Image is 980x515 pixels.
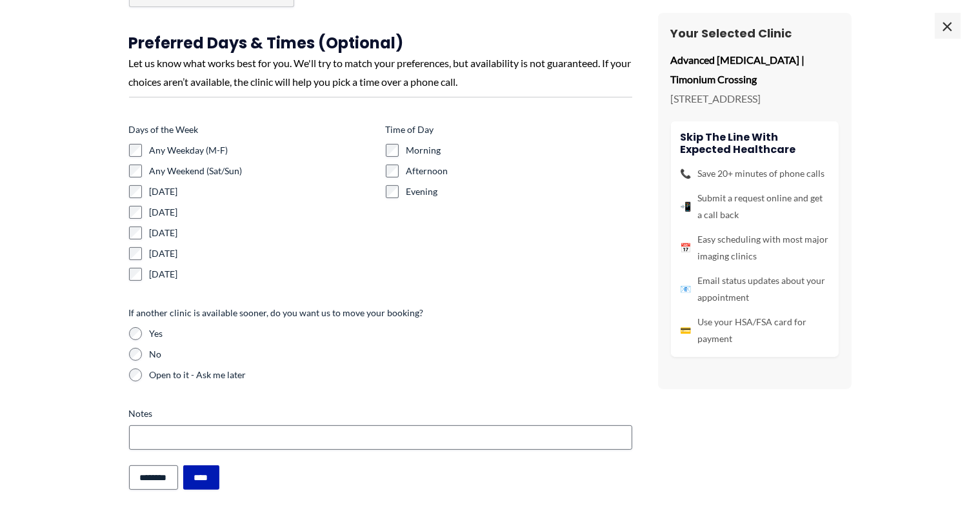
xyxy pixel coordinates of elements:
span: 📲 [681,198,692,215]
label: Any Weekend (Sat/Sun) [150,165,375,177]
h4: Skip the line with Expected Healthcare [681,131,829,156]
label: [DATE] [150,268,375,281]
h3: Your Selected Clinic [671,26,839,41]
legend: Days of the Week [129,123,199,136]
li: Use your HSA/FSA card for payment [681,314,829,347]
label: Afternoon [406,165,632,177]
label: Evening [406,185,632,198]
li: Save 20+ minutes of phone calls [681,165,829,182]
label: [DATE] [150,227,375,239]
div: Let us know what works best for you. We'll try to match your preferences, but availability is not... [129,54,632,92]
span: 💳 [681,322,692,339]
p: [STREET_ADDRESS] [671,89,839,108]
label: [DATE] [150,185,375,198]
legend: If another clinic is available sooner, do you want us to move your booking? [129,307,424,319]
span: 📧 [681,281,692,298]
h3: Preferred Days & Times (Optional) [129,33,632,53]
label: Any Weekday (M-F) [150,144,375,157]
span: 📞 [681,165,692,182]
span: × [935,13,961,39]
label: Yes [150,327,632,340]
li: Submit a request online and get a call back [681,190,829,223]
label: No [150,348,632,361]
li: Email status updates about your appointment [681,272,829,306]
label: Notes [129,407,632,420]
label: Open to it - Ask me later [150,369,632,381]
label: [DATE] [150,247,375,260]
span: 📅 [681,239,692,256]
label: [DATE] [150,206,375,219]
label: Morning [406,144,632,157]
legend: Time of Day [386,123,434,136]
li: Easy scheduling with most major imaging clinics [681,231,829,265]
p: Advanced [MEDICAL_DATA] | Timonium Crossing [671,50,839,88]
